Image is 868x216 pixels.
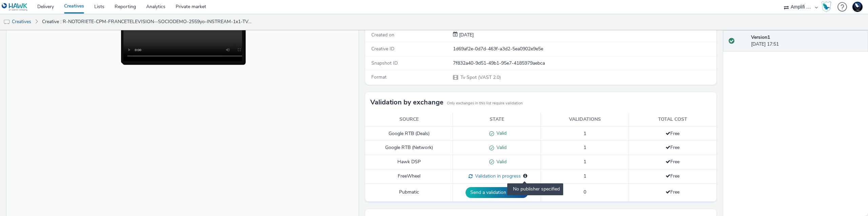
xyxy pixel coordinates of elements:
[2,3,28,11] img: undefined Logo
[821,1,831,12] img: Hawk Academy
[541,113,629,127] th: Validations
[666,189,679,195] span: Free
[453,60,716,67] div: 7f832a40-9d51-49b1-95e7-4185979aebca
[453,46,716,52] div: 1d69af2e-0d7d-463f-a3d2-5ea0902e9e5e
[666,130,679,137] span: Free
[370,97,443,107] h3: Validation by exchange
[365,141,453,155] td: Google RTB (Network)
[584,173,586,179] span: 1
[494,159,507,165] span: Valid
[453,113,541,127] th: State
[365,169,453,183] td: FreeWheel
[365,155,453,169] td: Hawk DSP
[458,32,474,38] span: [DATE]
[751,34,863,48] div: [DATE] 17:51
[511,186,560,192] span: No publisher specified
[460,74,501,81] span: Tv Spot (VAST 2.0)
[494,130,507,136] span: Valid
[466,187,528,198] button: Send a validation request
[39,14,256,30] a: Creative : R-NOTORIETE-CPM-FRANCETELEVISION--SOCIODEMO-2559yo-INSTREAM-1x1-TV-15s-P-INSTREAM-1x1-...
[473,173,521,179] span: Validation in progress
[584,130,586,137] span: 1
[494,144,507,151] span: Valid
[629,113,716,127] th: Total cost
[584,189,586,195] span: 0
[371,46,394,52] span: Creative ID
[751,34,770,40] strong: Version 1
[371,32,394,38] span: Created on
[365,113,453,127] th: Source
[371,60,398,66] span: Snapshot ID
[458,32,474,38] div: Creation 28 August 2025, 17:51
[371,74,387,80] span: Format
[821,1,834,12] a: Hawk Academy
[666,173,679,179] span: Free
[3,19,10,26] img: tv
[666,159,679,165] span: Free
[852,2,863,12] img: Support Hawk
[584,144,586,151] span: 1
[365,183,453,201] td: Pubmatic
[584,159,586,165] span: 1
[447,101,522,106] small: Only exchanges in this list require validation
[666,144,679,151] span: Free
[365,127,453,141] td: Google RTB (Deals)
